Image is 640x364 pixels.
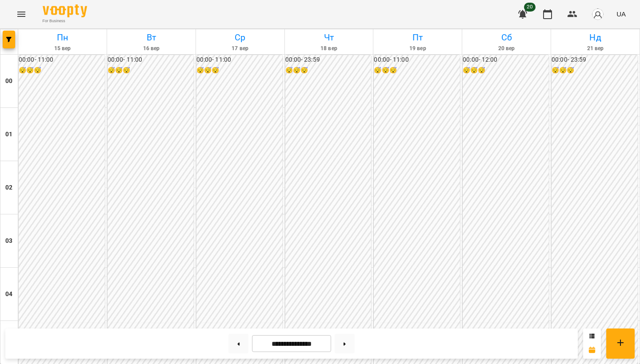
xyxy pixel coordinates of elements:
span: 20 [524,3,536,12]
h6: 😴😴😴 [196,66,283,75]
h6: 😴😴😴 [285,66,372,75]
h6: 00:00 - 11:00 [19,55,105,65]
h6: Сб [464,31,549,44]
h6: 00:00 - 11:00 [108,55,194,65]
h6: 02 [5,183,12,193]
h6: 03 [5,236,12,246]
h6: Вт [108,31,194,44]
h6: 😴😴😴 [374,66,460,75]
h6: 04 [5,289,12,299]
h6: 00:00 - 23:59 [285,55,372,65]
h6: Ср [197,31,283,44]
span: UA [616,9,626,19]
h6: Пн [20,31,105,44]
h6: 😴😴😴 [19,66,105,75]
h6: 18 вер [286,44,372,53]
h6: 😴😴😴 [552,66,638,75]
h6: 21 вер [552,44,638,53]
h6: 00:00 - 11:00 [374,55,460,65]
h6: 😴😴😴 [108,66,194,75]
h6: Нд [552,31,638,44]
h6: 00:00 - 12:00 [463,55,549,65]
h6: 20 вер [464,44,549,53]
h6: 😴😴😴 [463,66,549,75]
img: avatar_s.png [592,8,604,20]
h6: 16 вер [108,44,194,53]
h6: 15 вер [20,44,105,53]
h6: 00:00 - 23:59 [552,55,638,65]
h6: 17 вер [197,44,283,53]
span: For Business [43,18,87,24]
h6: 19 вер [375,44,460,53]
h6: Пт [375,31,460,44]
h6: 01 [5,130,12,139]
button: UA [613,6,629,22]
button: Menu [11,4,32,25]
h6: Чт [286,31,372,44]
img: Voopty Logo [43,4,87,17]
h6: 00:00 - 11:00 [196,55,283,65]
h6: 00 [5,76,12,86]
